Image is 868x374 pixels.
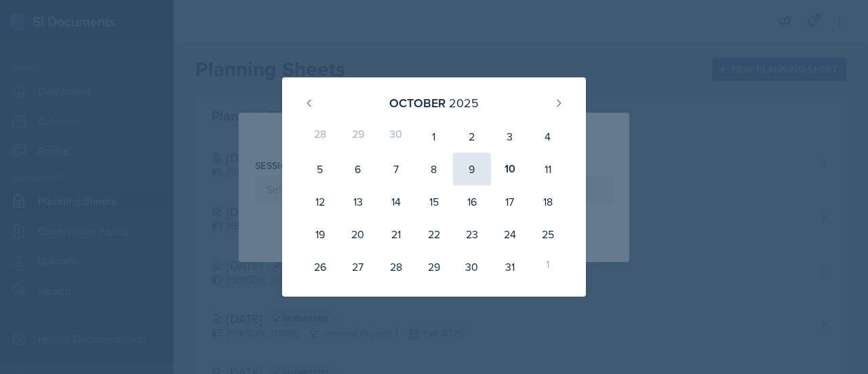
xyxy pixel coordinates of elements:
div: 10 [491,153,529,185]
div: 18 [529,185,567,218]
div: 28 [377,250,415,283]
div: 19 [301,218,339,250]
div: 9 [453,153,491,185]
div: 6 [339,153,377,185]
div: 27 [339,250,377,283]
div: 21 [377,218,415,250]
div: 17 [491,185,529,218]
div: 1 [415,120,453,153]
div: 3 [491,120,529,153]
div: 28 [301,120,339,153]
div: 7 [377,153,415,185]
div: 31 [491,250,529,283]
div: 8 [415,153,453,185]
div: 23 [453,218,491,250]
div: 15 [415,185,453,218]
div: 1 [529,250,567,283]
div: 4 [529,120,567,153]
div: 30 [377,120,415,153]
div: 14 [377,185,415,218]
div: 29 [339,120,377,153]
div: October [389,94,446,112]
div: 13 [339,185,377,218]
div: 5 [301,153,339,185]
div: 26 [301,250,339,283]
div: 16 [453,185,491,218]
div: 25 [529,218,567,250]
div: 22 [415,218,453,250]
div: 11 [529,153,567,185]
div: 2 [453,120,491,153]
div: 30 [453,250,491,283]
div: 29 [415,250,453,283]
div: 24 [491,218,529,250]
div: 2025 [449,94,479,112]
div: 20 [339,218,377,250]
div: 12 [301,185,339,218]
